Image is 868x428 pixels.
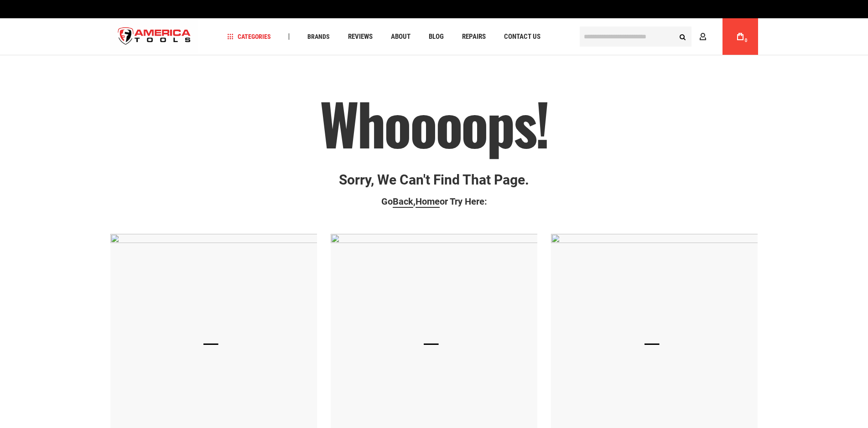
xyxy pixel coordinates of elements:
a: About [387,31,415,43]
a: Brands [303,31,334,43]
a: Contact Us [500,31,545,43]
span: Repairs [462,33,486,40]
a: Categories [223,31,275,43]
a: Back [393,196,413,208]
a: 0 [732,18,749,55]
a: Repairs [458,31,490,43]
a: Reviews [344,31,377,43]
span: Contact Us [504,33,541,40]
span: 0 [745,38,748,43]
button: Search [674,28,691,45]
a: Home [416,196,440,208]
span: About [391,33,411,40]
h1: Whoooops! [110,92,758,154]
span: Categories [227,33,271,40]
span: Home [416,196,440,207]
p: Sorry, we can't find that page. [110,172,758,187]
span: Back [393,196,413,207]
a: store logo [110,20,199,54]
a: Blog [425,31,448,43]
span: Reviews [348,33,373,40]
img: America Tools [110,20,199,54]
p: Go , or Try Here: [110,196,758,206]
span: Blog [429,33,444,40]
span: Brands [307,33,330,40]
